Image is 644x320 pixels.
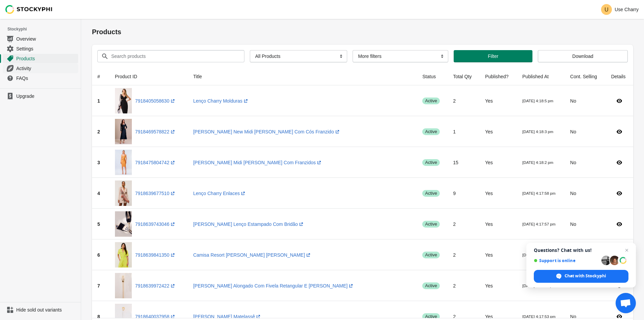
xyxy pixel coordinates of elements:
td: Yes [480,270,517,301]
td: 2 [448,85,480,116]
a: Lenço Charry Molduras(opens a new window) [193,98,249,104]
small: [DATE] 4:17:53 pm [522,314,555,319]
img: 324131OXYORANGE-1_d99f5802-be53-44a0-8f29-5313a70ebc7d.jpg [115,150,132,175]
a: 7918639972422(opens a new window) [135,283,176,289]
p: Use Charry [615,7,639,12]
td: No [565,239,606,270]
td: Yes [480,209,517,239]
th: # [92,68,110,85]
th: Status [417,68,448,85]
span: Chat with Stockyphi [534,270,628,283]
img: 326311VERDECITRU-1_4ee9d68a-1300-4955-a640-0c238db1f8a7.jpg [115,242,132,268]
span: Products [16,55,77,62]
a: [PERSON_NAME] Midi [PERSON_NAME] Com Franzidos(opens a new window) [193,160,323,165]
span: Upgrade [16,93,77,100]
span: Activity [16,65,77,72]
a: Lenço Charry Enlaces(opens a new window) [193,191,246,196]
span: 7 [97,283,100,289]
small: [DATE] 4:18:5 pm [522,99,553,103]
a: FAQs [3,73,78,83]
small: [DATE] 4:17:58 pm [522,191,555,195]
h1: Products [92,27,633,37]
img: 326332L0440-1.jpg [115,211,132,237]
span: Questions? Chat with us! [534,248,628,253]
td: No [565,178,606,209]
td: No [565,147,606,178]
span: 3 [97,160,100,165]
img: 326341L0439-1.jpg [115,88,132,113]
a: 7918639743046(opens a new window) [135,221,176,227]
a: [PERSON_NAME] Alongado Com Fivela Retangular E [PERSON_NAME](opens a new window) [193,283,354,289]
span: active [422,128,439,135]
button: Download [538,50,628,62]
a: Activity [3,63,78,73]
td: No [565,209,606,239]
a: 7918639841350(opens a new window) [135,252,176,258]
a: 7918475804742(opens a new window) [135,160,176,165]
a: Products [3,54,78,63]
th: Cont. Selling [565,68,606,85]
span: FAQs [16,75,77,82]
span: 4 [97,191,100,196]
span: active [422,313,439,320]
a: Upgrade [3,91,78,101]
td: 9 [448,178,480,209]
span: 5 [97,221,100,227]
th: Title [188,68,417,85]
span: Download [572,54,593,59]
span: active [422,159,439,166]
span: Hide sold out variants [16,306,77,313]
text: U [604,7,609,13]
a: 7918639677510(opens a new window) [135,191,176,196]
span: Stockyphi [7,26,81,33]
small: [DATE] 4:18:2 pm [522,160,553,165]
td: 2 [448,270,480,301]
span: Avatar with initials U [601,4,612,15]
td: Yes [480,239,517,270]
td: Yes [480,116,517,147]
span: 1 [97,98,100,104]
a: Hide sold out variants [3,305,78,315]
a: Overview [3,34,78,44]
span: Support is online [534,258,599,263]
span: active [422,282,439,289]
th: Published? [480,68,517,85]
a: [PERSON_NAME] Lenço Estampado Com Bridão(opens a new window) [193,221,305,227]
a: Settings [3,44,78,54]
small: [DATE] 4:17:55 pm [522,283,555,288]
span: active [422,221,439,228]
th: Published At [517,68,565,85]
span: 2 [97,129,100,134]
small: [DATE] 4:18:3 pm [522,129,553,134]
span: 8 [97,314,100,319]
img: 326340L0438-1.jpg [115,180,132,206]
td: No [565,116,606,147]
a: 7918640037958(opens a new window) [135,314,176,319]
a: Camisa Resort [PERSON_NAME] [PERSON_NAME](opens a new window) [193,252,312,258]
span: Chat with Stockyphi [565,273,606,279]
a: [PERSON_NAME] Matelassê(opens a new window) [193,314,262,319]
a: 7918405058630(opens a new window) [135,98,176,104]
th: Product ID [110,68,188,85]
img: 326306BAUNILHA-1.jpg [115,273,132,298]
th: Details [606,68,633,85]
small: [DATE] 4:17:57 pm [522,222,555,226]
td: 2 [448,239,480,270]
td: 2 [448,209,480,239]
td: Yes [480,85,517,116]
a: [PERSON_NAME] New Midi [PERSON_NAME] Com Cós Franzido(opens a new window) [193,129,340,134]
span: active [422,98,439,104]
img: 124149190303-1_344e53c4-d2f2-46f6-8e93-54d8c40f1eab.jpg [115,119,132,144]
span: Filter [488,54,498,59]
span: 6 [97,252,100,258]
th: Total Qty [448,68,480,85]
button: Avatar with initials UUse Charry [598,3,641,16]
input: Search products [111,50,232,62]
span: active [422,252,439,258]
span: Overview [16,36,77,42]
a: Open chat [616,293,636,313]
span: active [422,190,439,197]
a: 7918469578822(opens a new window) [135,129,176,134]
span: Settings [16,45,77,52]
img: Stockyphi [5,5,53,14]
